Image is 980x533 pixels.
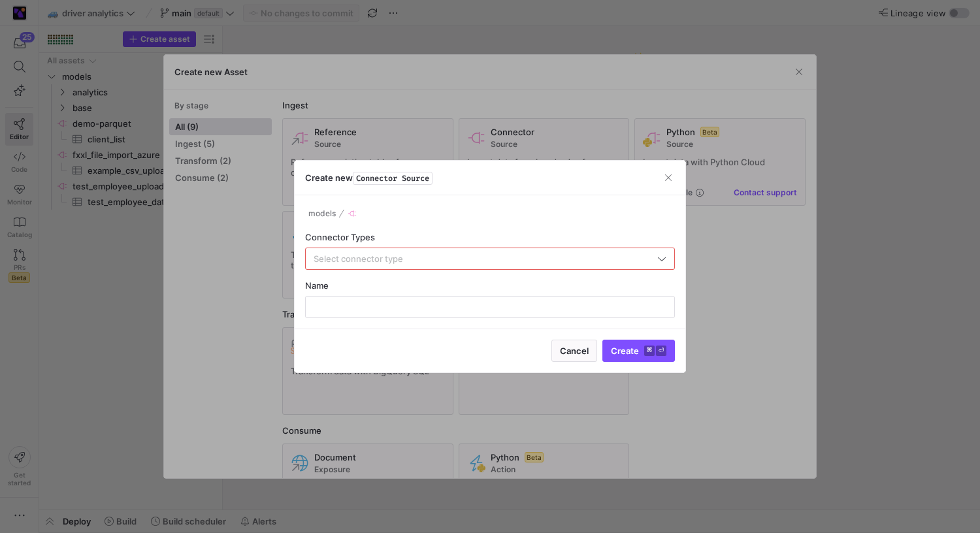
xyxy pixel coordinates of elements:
[602,340,675,362] button: Create⌘⏎
[314,253,655,264] input: Select connector type
[305,206,339,221] button: models
[656,346,666,356] kbd: ⏎
[305,280,329,291] span: Name
[611,346,666,356] span: Create
[305,232,675,242] div: Connector Types
[560,346,589,356] span: Cancel
[353,172,433,185] span: Connector Source
[305,172,433,183] h3: Create new
[551,340,597,362] button: Cancel
[644,346,655,356] kbd: ⌘
[308,209,336,218] span: models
